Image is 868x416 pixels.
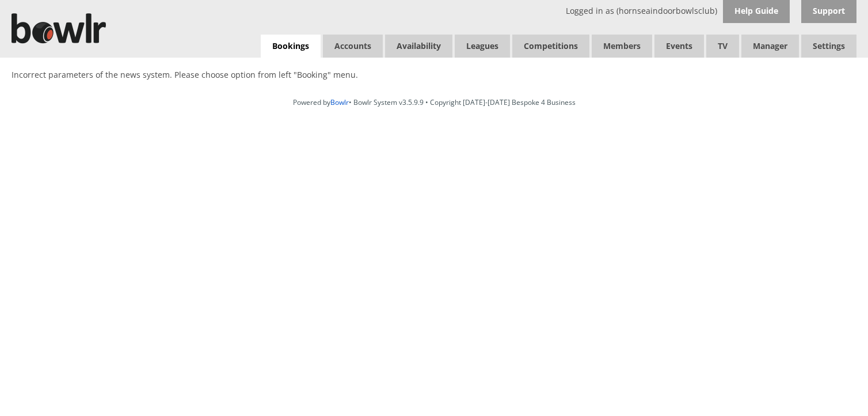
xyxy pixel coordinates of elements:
[706,35,739,58] span: TV
[323,35,383,58] span: Accounts
[261,35,321,58] a: Bookings
[293,97,576,107] span: Powered by • Bowlr System v3.5.9.9 • Copyright [DATE]-[DATE] Bespoke 4 Business
[512,35,589,58] a: Competitions
[741,35,799,58] span: Manager
[455,35,510,58] a: Leagues
[654,35,704,58] a: Events
[801,35,856,58] span: Settings
[385,35,452,58] a: Availability
[330,97,349,107] a: Bowlr
[592,35,652,58] span: Members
